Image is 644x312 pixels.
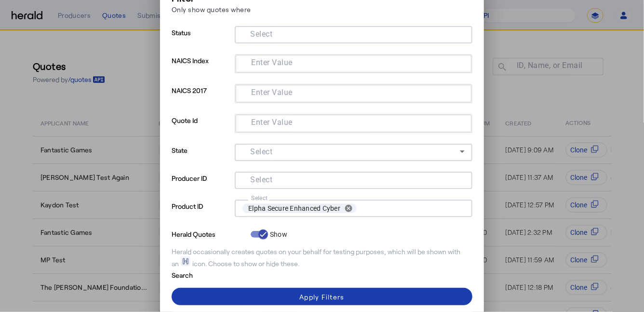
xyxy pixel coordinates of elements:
button: remove Elpha Secure Enhanced Cyber [340,204,357,213]
button: Apply Filters [172,288,472,305]
div: Apply Filters [299,292,344,302]
p: Quote Id [172,114,231,144]
mat-label: Enter Value [251,58,293,68]
mat-label: Select [250,148,272,157]
p: Status [172,26,231,54]
p: Herald Quotes [172,228,247,239]
p: Search [172,269,247,280]
mat-chip-grid: Selection [243,57,464,68]
p: NAICS 2017 [172,84,231,114]
mat-label: Select [250,30,272,39]
mat-label: Enter Value [251,88,293,97]
span: Elpha Secure Enhanced Cyber [248,203,340,213]
div: Herald occasionally creates quotes on your behalf for testing purposes, which will be shown with ... [172,247,472,269]
mat-chip-grid: Selection [243,117,464,128]
mat-chip-grid: Selection [242,28,465,40]
mat-chip-grid: Selection [242,174,465,185]
p: Producer ID [172,172,231,200]
mat-label: Select [250,176,272,185]
label: Show [268,230,287,239]
mat-chip-grid: Selection [243,87,464,98]
mat-label: Select [251,195,268,202]
p: Only show quotes where [172,4,251,14]
p: State [172,144,231,172]
p: NAICS Index [172,54,231,84]
mat-label: Enter Value [251,118,293,127]
mat-chip-grid: Selection [242,202,465,215]
p: Product ID [172,200,231,228]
